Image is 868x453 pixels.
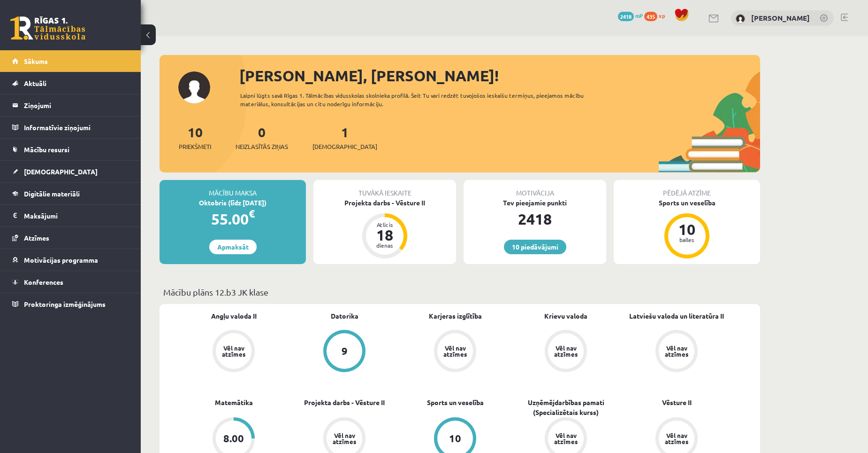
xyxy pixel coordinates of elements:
div: Pēdējā atzīme [614,180,760,198]
a: Latviešu valoda un literatūra II [629,311,724,321]
a: 10Priekšmeti [179,124,211,151]
a: Karjeras izglītība [429,311,482,321]
div: Atlicis [371,222,399,227]
a: Vēsture II [662,398,692,407]
div: Tev pieejamie punkti [464,198,606,208]
a: Konferences [12,271,129,293]
img: Edvards Pavļenko [736,14,745,23]
a: Vēl nav atzīmes [178,330,289,374]
div: 9 [342,346,348,356]
a: 0Neizlasītās ziņas [236,124,288,151]
a: 2418 mP [618,12,643,19]
a: Vēl nav atzīmes [510,330,621,374]
a: Ziņojumi [12,94,129,116]
a: Apmaksāt [209,240,257,254]
span: Motivācijas programma [24,256,98,264]
a: Projekta darbs - Vēsture II [304,398,385,407]
span: Mācību resursi [24,145,69,154]
div: 55.00 [160,208,306,230]
a: Uzņēmējdarbības pamati (Specializētais kurss) [510,398,621,417]
a: Vēl nav atzīmes [400,330,510,374]
span: € [249,207,255,220]
div: Oktobris (līdz [DATE]) [160,198,306,208]
a: Projekta darbs - Vēsture II Atlicis 18 dienas [313,198,456,260]
div: Vēl nav atzīmes [553,345,579,357]
div: Sports un veselība [614,198,760,208]
span: Priekšmeti [179,142,211,151]
span: [DEMOGRAPHIC_DATA] [24,167,98,176]
span: Konferences [24,278,63,286]
a: Sports un veselība 10 balles [614,198,760,260]
div: 10 [449,433,461,444]
div: Mācību maksa [160,180,306,198]
a: Digitālie materiāli [12,183,129,204]
a: Atzīmes [12,227,129,249]
a: Datorika [331,311,358,321]
a: [PERSON_NAME] [751,13,810,23]
div: Vēl nav atzīmes [331,432,358,445]
a: Maksājumi [12,205,129,226]
div: Tuvākā ieskaite [313,180,456,198]
span: Proktoringa izmēģinājums [24,300,106,308]
span: xp [659,12,665,19]
div: [PERSON_NAME], [PERSON_NAME]! [239,64,760,87]
div: 10 [673,222,701,237]
span: 435 [644,12,657,21]
a: Informatīvie ziņojumi [12,117,129,138]
a: 435 xp [644,12,670,19]
legend: Informatīvie ziņojumi [24,117,129,138]
div: Motivācija [464,180,606,198]
p: Mācību plāns 12.b3 JK klase [163,286,756,298]
span: [DEMOGRAPHIC_DATA] [312,142,377,151]
a: 10 piedāvājumi [504,240,566,254]
div: Vēl nav atzīmes [663,345,690,357]
a: Angļu valoda II [211,311,257,321]
a: Vēl nav atzīmes [621,330,732,374]
div: 18 [371,227,399,242]
legend: Ziņojumi [24,94,129,116]
a: Sākums [12,50,129,72]
span: Sākums [24,57,48,65]
div: dienas [371,242,399,248]
span: Aktuāli [24,79,46,87]
a: Mācību resursi [12,139,129,160]
div: 8.00 [223,433,244,444]
div: Projekta darbs - Vēsture II [313,198,456,208]
a: Aktuāli [12,72,129,94]
span: Atzīmes [24,234,49,242]
div: balles [673,237,701,242]
div: Vēl nav atzīmes [221,345,247,357]
div: Vēl nav atzīmes [663,432,690,445]
div: 2418 [464,208,606,230]
a: 1[DEMOGRAPHIC_DATA] [312,124,377,151]
legend: Maksājumi [24,205,129,226]
span: 2418 [618,12,634,21]
a: Rīgas 1. Tālmācības vidusskola [10,16,85,40]
a: 9 [289,330,400,374]
a: Krievu valoda [544,311,587,321]
a: Proktoringa izmēģinājums [12,293,129,315]
span: Digitālie materiāli [24,189,80,198]
a: [DEMOGRAPHIC_DATA] [12,161,129,182]
a: Matemātika [215,398,253,407]
div: Laipni lūgts savā Rīgas 1. Tālmācības vidusskolas skolnieka profilā. Šeit Tu vari redzēt tuvojošo... [240,91,601,108]
a: Motivācijas programma [12,249,129,271]
span: Neizlasītās ziņas [236,142,288,151]
span: mP [635,12,643,19]
div: Vēl nav atzīmes [553,432,579,445]
a: Sports un veselība [427,398,484,407]
div: Vēl nav atzīmes [442,345,468,357]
